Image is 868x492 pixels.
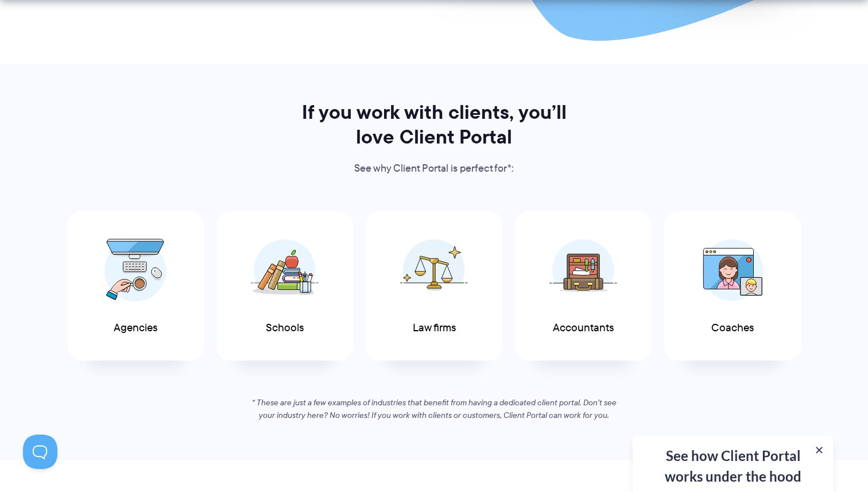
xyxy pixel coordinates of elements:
span: Accountants [553,322,614,334]
a: Schools [216,211,353,361]
a: Coaches [664,211,801,361]
p: See why Client Portal is perfect for*: [286,160,582,177]
span: Schools [266,322,304,334]
h2: If you work with clients, you’ll love Client Portal [286,100,582,149]
span: Law firms [413,322,456,334]
a: Law firms [366,211,502,361]
a: Agencies [67,211,204,361]
em: * These are just a few examples of industries that benefit from having a dedicated client portal.... [252,397,617,421]
iframe: Toggle Customer Support [23,435,57,469]
span: Agencies [114,322,157,334]
span: Coaches [711,322,754,334]
a: Accountants [515,211,652,361]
